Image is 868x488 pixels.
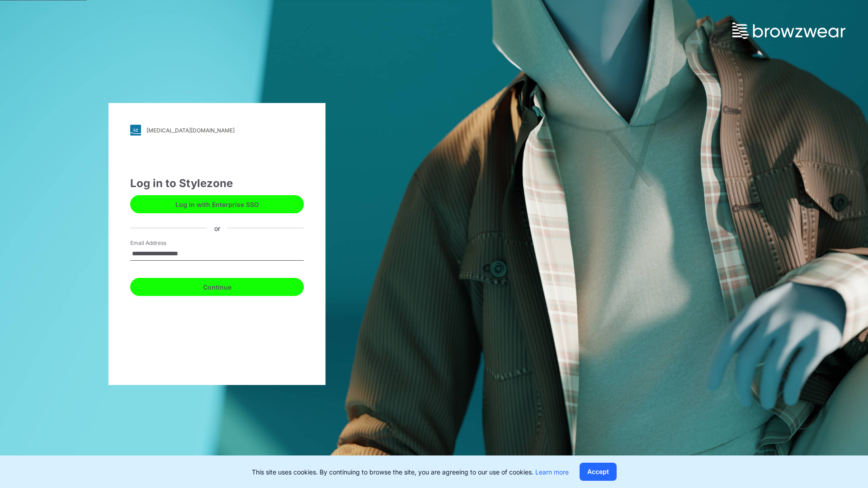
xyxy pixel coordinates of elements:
button: Continue [130,278,304,296]
button: Accept [580,463,617,481]
a: Learn more [535,468,569,476]
div: or [207,223,227,233]
p: This site uses cookies. By continuing to browse the site, you are agreeing to our use of cookies. [252,467,569,477]
label: Email Address [130,239,193,247]
img: browzwear-logo.73288ffb.svg [732,23,845,39]
a: [MEDICAL_DATA][DOMAIN_NAME] [130,125,304,136]
img: svg+xml;base64,PHN2ZyB3aWR0aD0iMjgiIGhlaWdodD0iMjgiIHZpZXdCb3g9IjAgMCAyOCAyOCIgZmlsbD0ibm9uZSIgeG... [130,125,141,136]
button: Log in with Enterprise SSO [130,195,304,213]
div: Log in to Stylezone [130,175,304,192]
div: [MEDICAL_DATA][DOMAIN_NAME] [146,127,235,134]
